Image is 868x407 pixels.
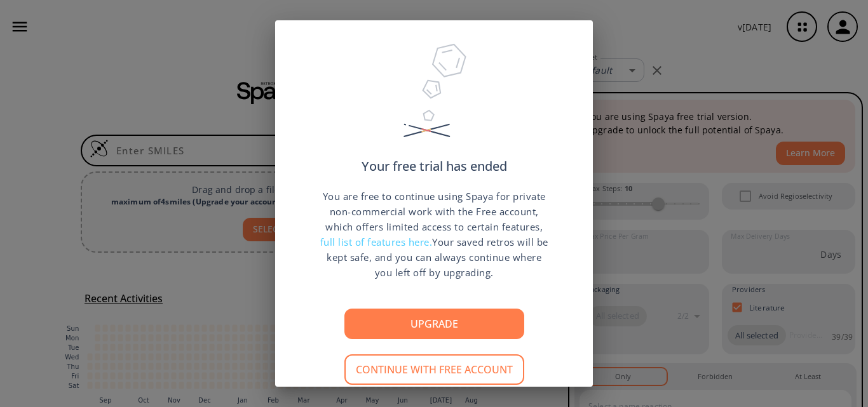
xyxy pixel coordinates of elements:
button: Continue with free account [344,354,524,385]
p: Your free trial has ended [362,160,507,173]
p: You are free to continue using Spaya for private non-commercial work with the Free account, which... [320,189,548,280]
span: full list of features here. [320,236,433,248]
button: Upgrade [344,309,524,339]
img: Trial Ended [398,39,470,160]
